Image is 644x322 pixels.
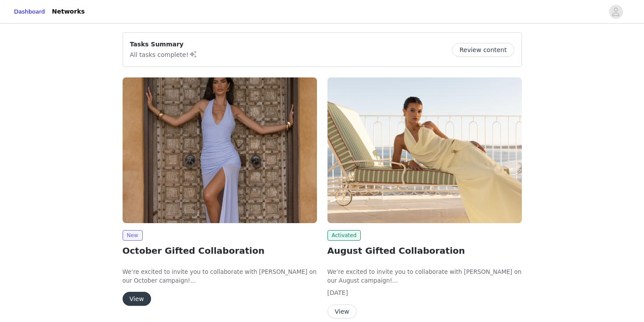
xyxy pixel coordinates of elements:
[123,244,317,257] h2: October Gifted Collaboration
[130,49,197,59] p: All tasks complete!
[123,230,143,241] span: New
[123,77,317,223] img: Peppermayo EU
[612,5,620,19] div: avatar
[452,43,514,57] button: Review content
[327,244,522,257] h2: August Gifted Collaboration
[327,308,357,315] a: View
[130,40,197,49] p: Tasks Summary
[327,269,522,284] span: We’re excited to invite you to collaborate with [PERSON_NAME] on our August campaign!
[123,296,151,302] a: View
[47,2,90,21] a: Networks
[327,289,348,296] span: [DATE]
[123,292,151,306] button: View
[327,304,357,318] button: View
[123,269,317,284] span: We’re excited to invite you to collaborate with [PERSON_NAME] on our October campaign!
[14,7,45,16] a: Dashboard
[327,230,361,241] span: Activated
[327,77,522,223] img: Peppermayo EU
